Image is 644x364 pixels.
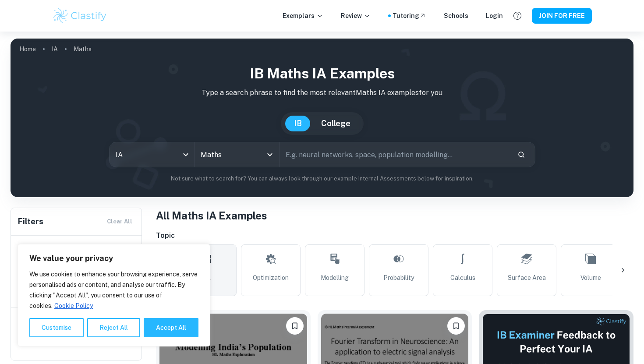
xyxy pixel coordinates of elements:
[532,8,592,24] button: JOIN FOR FREE
[19,43,36,55] a: Home
[52,43,58,55] a: IA
[444,11,468,21] a: Schools
[18,63,626,84] h1: IB Maths IA examples
[54,302,93,310] a: Cookie Policy
[447,317,465,335] button: Please log in to bookmark exemplars
[264,148,276,161] button: Open
[286,317,304,335] button: Please log in to bookmark exemplars
[11,39,633,197] img: profile cover
[144,318,198,337] button: Accept All
[29,269,198,311] p: We use cookies to enhance your browsing experience, serve personalised ads or content, and analys...
[450,273,475,283] span: Calculus
[18,88,626,98] p: Type a search phrase to find the most relevant Maths IA examples for you
[18,174,626,183] p: Not sure what to search for? You can always look through our example Internal Assessments below f...
[312,116,359,131] button: College
[18,244,210,346] div: We value your privacy
[52,7,108,25] img: Clastify logo
[508,273,546,283] span: Surface Area
[156,208,633,223] h1: All Maths IA Examples
[393,11,426,21] a: Tutoring
[29,318,84,337] button: Customise
[285,116,311,131] button: IB
[74,44,92,54] p: Maths
[321,273,349,283] span: Modelling
[341,11,371,21] p: Review
[486,11,503,21] a: Login
[18,216,43,228] h6: Filters
[383,273,414,283] span: Probability
[280,142,510,167] input: E.g. neural networks, space, population modelling...
[514,147,529,162] button: Search
[510,8,525,23] button: Help and Feedback
[253,273,289,283] span: Optimization
[29,253,198,264] p: We value your privacy
[87,318,140,337] button: Reject All
[156,230,633,241] h6: Topic
[580,273,601,283] span: Volume
[283,11,323,21] p: Exemplars
[110,142,194,167] div: IA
